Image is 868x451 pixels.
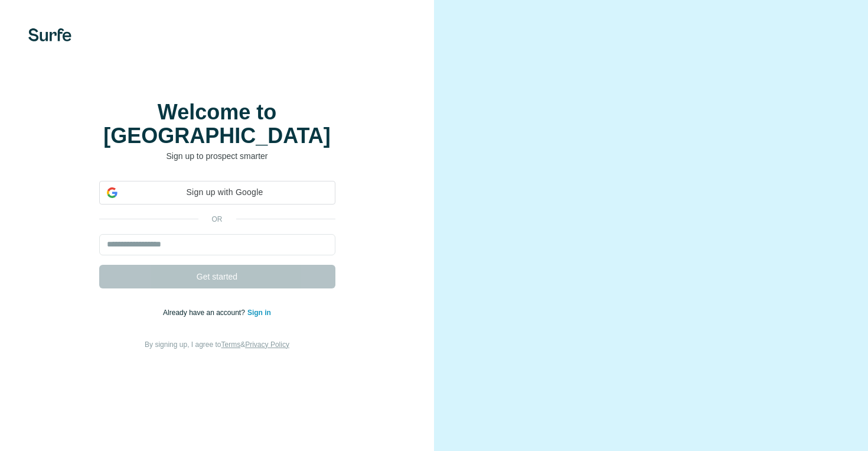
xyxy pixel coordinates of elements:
img: Surfe's logo [28,28,71,41]
p: Sign up to prospect smarter [99,150,335,162]
p: or [198,214,236,225]
span: By signing up, I agree to & [145,340,289,349]
span: Already have an account? [163,309,247,317]
a: Privacy Policy [245,340,289,349]
div: Sign up with Google [99,181,335,205]
span: Sign up with Google [122,186,328,199]
a: Terms [221,340,241,349]
h1: Welcome to [GEOGRAPHIC_DATA] [99,100,335,148]
a: Sign in [247,309,271,317]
